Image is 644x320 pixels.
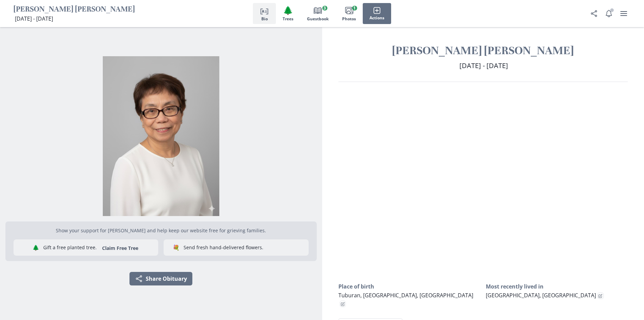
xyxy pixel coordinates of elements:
span: Actions [369,16,384,20]
button: Trees [276,3,300,24]
button: Photos [335,3,363,24]
div: Show portrait image options [5,51,317,216]
span: Tuburan, [GEOGRAPHIC_DATA], [GEOGRAPHIC_DATA] [338,292,473,299]
button: user menu [617,7,630,20]
button: Edit fact [597,293,604,299]
span: [GEOGRAPHIC_DATA], [GEOGRAPHIC_DATA] [486,292,596,299]
span: Tree [283,5,293,15]
p: Show your support for [PERSON_NAME] and help keep our website free for grieving families. [14,227,309,234]
button: Edit fact [340,301,346,307]
span: [DATE] - [DATE] [15,15,53,22]
h3: Most recently lived in [486,282,628,291]
button: Notifications [602,7,616,20]
button: Actions [363,3,391,24]
span: 3 [322,6,327,10]
h1: [PERSON_NAME] [PERSON_NAME] [14,4,135,15]
button: Guestbook [300,3,335,24]
button: Claim Free Tree [98,245,142,251]
span: Bio [261,17,268,21]
span: Trees [283,17,293,21]
span: 1 [352,6,357,10]
h3: Place of birth [338,282,480,291]
span: Photos [342,17,356,21]
button: Bio [253,3,276,24]
h1: [PERSON_NAME] [PERSON_NAME] [338,43,628,58]
img: Photo of Marilou [5,56,317,216]
span: Guestbook [307,17,329,21]
button: Share Obituary [587,7,601,20]
button: Share Obituary [129,272,192,285]
span: [DATE] - [DATE] [459,61,508,70]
